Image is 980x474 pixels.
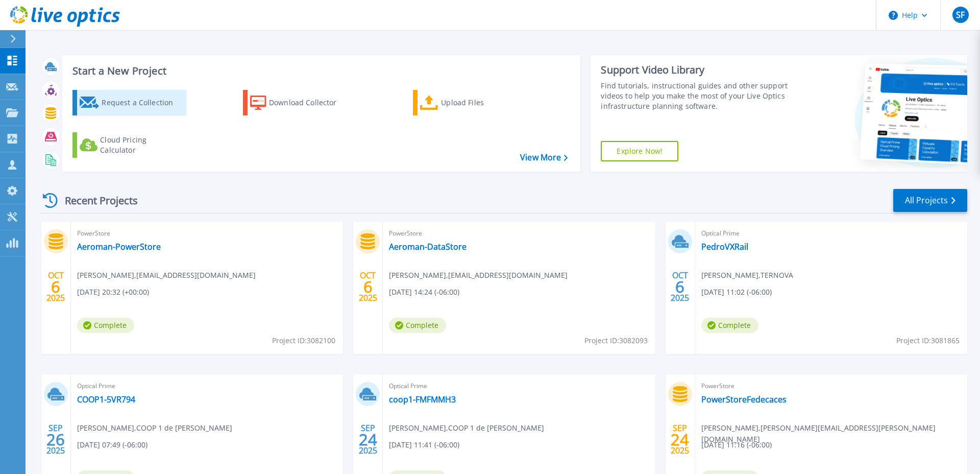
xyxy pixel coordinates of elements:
[601,81,793,111] div: Find tutorials, instructional guides and other support videos to help you make the most of your L...
[77,228,337,239] span: PowerStore
[359,435,377,444] span: 24
[701,439,772,451] span: [DATE] 11:16 (-06:00)
[389,270,568,281] span: [PERSON_NAME] , [EMAIL_ADDRESS][DOMAIN_NAME]
[363,282,373,291] span: 6
[46,421,65,458] div: SEP 2025
[675,282,684,291] span: 6
[77,318,134,333] span: Complete
[358,268,378,305] div: OCT 2025
[39,188,152,213] div: Recent Projects
[46,268,65,305] div: OCT 2025
[956,11,965,19] span: SF
[701,394,787,405] a: PowerStoreFedecaces
[893,189,967,212] a: All Projects
[701,228,961,239] span: Optical Prime
[389,287,459,298] span: [DATE] 14:24 (-06:00)
[269,92,351,113] div: Download Collector
[72,90,186,115] a: Request a Collection
[389,381,649,392] span: Optical Prime
[102,92,183,113] div: Request a Collection
[77,242,161,252] a: Aeroman-PowerStore
[272,335,335,346] span: Project ID: 3082100
[389,318,446,333] span: Complete
[701,270,793,281] span: [PERSON_NAME] , TERNOVA
[670,268,690,305] div: OCT 2025
[896,335,960,346] span: Project ID: 3081865
[100,135,182,155] div: Cloud Pricing Calculator
[77,287,149,298] span: [DATE] 20:32 (+00:00)
[72,132,186,158] a: Cloud Pricing Calculator
[72,65,568,77] h3: Start a New Project
[701,287,772,298] span: [DATE] 11:02 (-06:00)
[77,439,148,451] span: [DATE] 07:49 (-06:00)
[601,63,793,77] div: Support Video Library
[77,422,232,434] span: [PERSON_NAME] , COOP 1 de [PERSON_NAME]
[670,421,690,458] div: SEP 2025
[389,422,544,434] span: [PERSON_NAME] , COOP 1 de [PERSON_NAME]
[389,242,467,252] a: Aeroman-DataStore
[77,270,256,281] span: [PERSON_NAME] , [EMAIL_ADDRESS][DOMAIN_NAME]
[243,90,357,115] a: Download Collector
[601,141,678,161] a: Explore Now!
[51,282,60,291] span: 6
[389,228,649,239] span: PowerStore
[389,439,459,451] span: [DATE] 11:41 (-06:00)
[77,394,135,405] a: COOP1-5VR794
[671,435,689,444] span: 24
[701,422,967,445] span: [PERSON_NAME] , [PERSON_NAME][EMAIL_ADDRESS][PERSON_NAME][DOMAIN_NAME]
[701,318,758,333] span: Complete
[701,242,748,252] a: PedroVXRail
[358,421,378,458] div: SEP 2025
[46,435,65,444] span: 26
[389,394,456,405] a: coop1-FMFMMH3
[77,381,337,392] span: Optical Prime
[441,92,523,113] div: Upload Files
[413,90,527,115] a: Upload Files
[584,335,648,346] span: Project ID: 3082093
[520,153,568,162] a: View More
[701,381,961,392] span: PowerStore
